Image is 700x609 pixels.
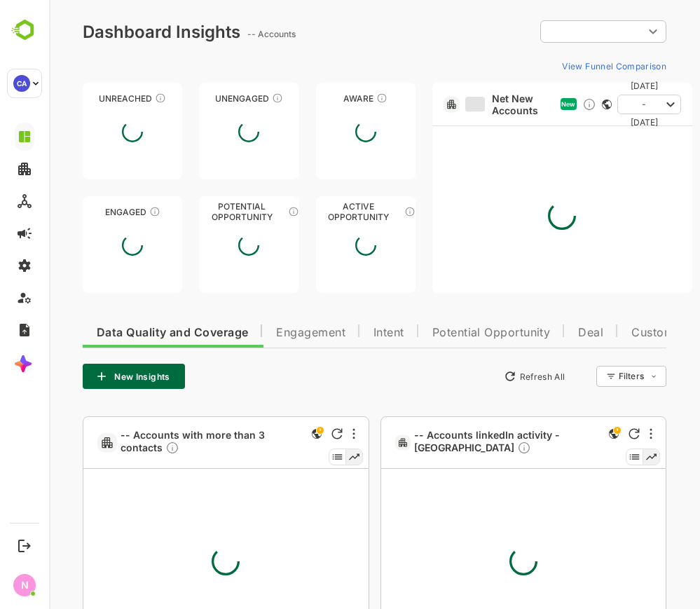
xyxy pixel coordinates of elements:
[116,441,130,457] div: Description not present
[13,574,36,596] div: N
[507,55,617,77] button: View Funnel Comparison
[71,429,259,457] a: -- Accounts with more than 3 contactsDescription not present
[601,428,603,439] div: More
[383,327,502,338] span: Potential Opportunity
[579,77,611,132] span: [DATE] - [DATE]
[267,207,366,217] div: Active Opportunity
[533,97,547,111] div: Discover new ICP-fit accounts showing engagement — via intent surges, anonymous website visits, L...
[13,75,30,92] div: CA
[303,428,306,439] div: More
[15,536,34,555] button: Logout
[568,364,617,389] div: Filters
[227,327,296,338] span: Engagement
[259,425,276,444] div: This is a global insight. Segment selection is not applicable for this view
[365,429,556,457] a: -- Accounts linkedIn activity - [GEOGRAPHIC_DATA]Description not present
[355,206,366,217] div: These accounts have open opportunities which might be at any of the Sales Stages
[568,95,632,114] button: [DATE] - [DATE]
[34,22,191,42] div: Dashboard Insights
[512,100,526,108] span: New
[71,429,253,457] span: -- Accounts with more than 3 contacts
[491,19,617,44] div: ​
[416,93,506,116] a: Net New Accounts
[267,93,366,104] div: Aware
[365,429,551,457] span: -- Accounts linkedIn activity - [GEOGRAPHIC_DATA]
[48,327,199,338] span: Data Quality and Coverage
[34,364,136,389] button: New Insights
[100,206,111,217] div: These accounts are warm, further nurturing would qualify them to MQAs
[282,428,294,439] div: Refresh
[324,327,355,338] span: Intent
[34,207,133,217] div: Engaged
[553,100,563,109] div: This card does not support filter and segments
[34,93,133,104] div: Unreached
[529,327,554,338] span: Deal
[570,371,595,381] div: Filters
[327,93,338,104] div: These accounts have just entered the buying cycle and need further nurturing
[582,327,636,338] span: Customer
[150,93,249,104] div: Unengaged
[556,425,573,444] div: This is a global insight. Segment selection is not applicable for this view
[106,93,117,104] div: These accounts have not been engaged with for a defined time period
[223,93,234,104] div: These accounts have not shown enough engagement and need nurturing
[579,428,591,439] div: Refresh
[7,17,43,43] img: BambooboxLogoMark.f1c84d78b4c51b1a7b5f700c9845e183.svg
[448,365,522,388] button: Refresh All
[150,207,249,217] div: Potential Opportunity
[468,441,482,457] div: Description not present
[239,206,250,217] div: These accounts are MQAs and can be passed on to Inside Sales
[198,29,251,39] ag: -- Accounts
